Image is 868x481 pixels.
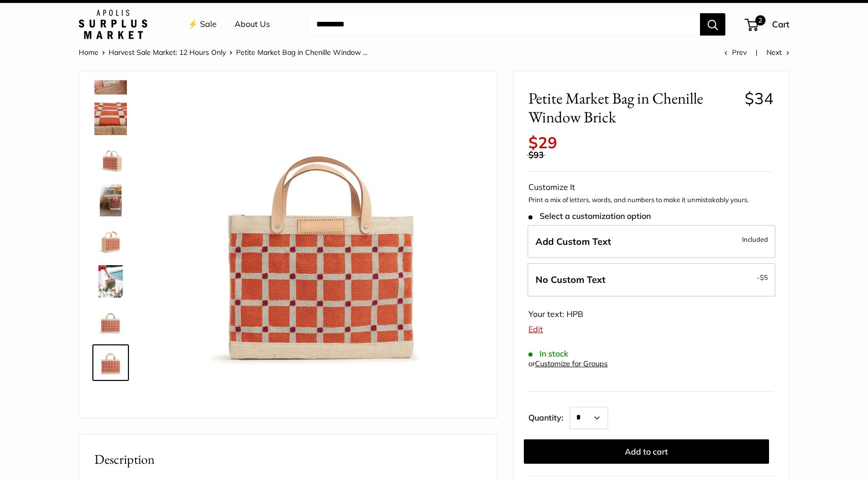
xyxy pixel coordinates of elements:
img: Petite Market Bag in Chenille Window Brick [94,306,127,338]
img: Apolis: Surplus Market [79,10,147,39]
span: Included [742,233,768,245]
div: or [528,357,608,371]
label: Leave Blank [527,263,776,297]
img: Petite Market Bag in Chenille Window Brick [94,225,127,257]
button: Add to cart [524,439,769,464]
span: Petite Market Bag in Chenille Window ... [236,48,368,57]
span: - [757,271,768,283]
span: $5 [760,273,768,281]
a: Petite Market Bag in Chenille Window Brick [92,344,129,381]
a: Edit [528,324,543,334]
img: Petite Market Bag in Chenille Window Brick [160,86,482,408]
a: Petite Market Bag in Chenille Window Brick [92,141,129,178]
p: Print a mix of letters, words, and numbers to make it unmistakably yours. [528,195,774,205]
span: Cart [772,19,789,29]
a: Harvest Sale Market: 12 Hours Only [109,48,226,57]
img: Petite Market Bag in Chenille Window Brick [94,265,127,298]
a: About Us [235,17,270,32]
a: Customize for Groups [535,359,608,368]
img: Petite Market Bag in Chenille Window Brick [94,103,127,135]
label: Add Custom Text [527,225,776,259]
span: 2 [755,15,765,25]
span: $93 [528,149,544,160]
a: Petite Market Bag in Chenille Window Brick [92,304,129,340]
span: Petite Market Bag in Chenille Window Brick [528,89,737,126]
a: ⚡️ Sale [188,17,217,32]
a: Petite Market Bag in Chenille Window Brick [92,182,129,218]
nav: Breadcrumb [79,46,368,59]
h2: Description [94,450,482,469]
a: Home [79,48,98,57]
span: $34 [745,88,774,108]
a: Prev [724,48,747,57]
label: Quantity: [528,404,570,429]
span: In stock [528,349,569,359]
a: Next [766,48,789,57]
input: Search... [308,13,700,36]
span: Your text: HPB [528,309,583,319]
a: 2 Cart [746,16,789,33]
img: Petite Market Bag in Chenille Window Brick [94,346,127,379]
a: Petite Market Bag in Chenille Window Brick [92,101,129,137]
div: Customize It [528,180,774,195]
button: Search [700,13,725,36]
img: Petite Market Bag in Chenille Window Brick [94,143,127,176]
img: Petite Market Bag in Chenille Window Brick [94,184,127,216]
span: No Custom Text [536,274,606,285]
span: $29 [528,133,557,152]
span: Add Custom Text [536,236,611,247]
span: Select a customization option [528,211,651,221]
a: Petite Market Bag in Chenille Window Brick [92,263,129,300]
a: Petite Market Bag in Chenille Window Brick [92,222,129,259]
